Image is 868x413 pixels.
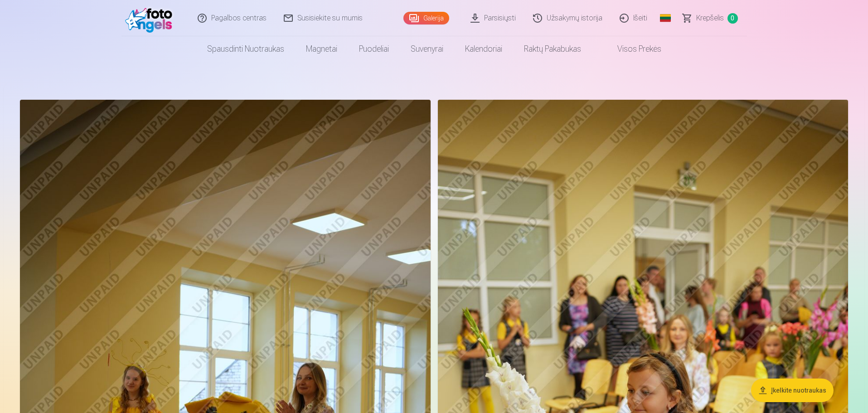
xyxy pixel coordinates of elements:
button: Įkelkite nuotraukas [751,379,834,402]
a: Magnetai [295,36,348,62]
a: Raktų pakabukas [513,36,592,62]
a: Visos prekės [592,36,672,62]
span: Krepšelis [696,13,724,24]
a: Spausdinti nuotraukas [196,36,295,62]
a: Galerija [403,12,449,24]
img: /fa2 [125,4,177,33]
a: Puodeliai [348,36,400,62]
a: Kalendoriai [454,36,513,62]
a: Suvenyrai [400,36,454,62]
span: 0 [727,13,738,24]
